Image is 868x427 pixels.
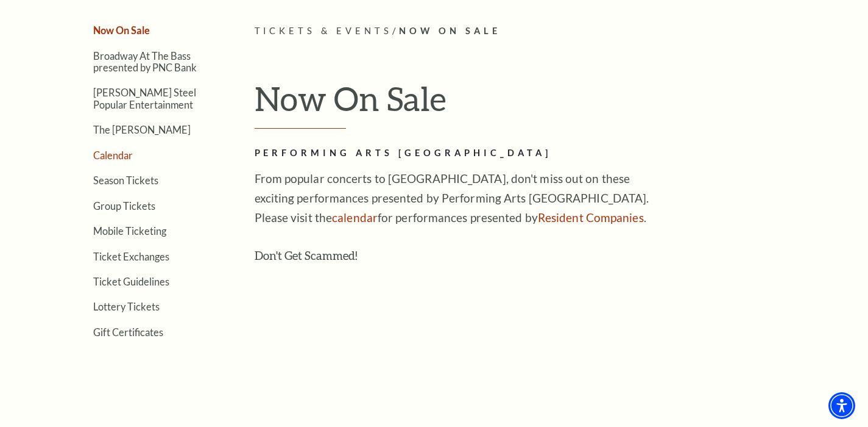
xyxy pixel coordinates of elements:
[93,225,166,237] a: Mobile Ticketing
[93,87,196,110] a: [PERSON_NAME] Steel Popular Entertainment
[255,24,812,39] p: /
[255,169,651,228] p: From popular concerts to [GEOGRAPHIC_DATA], don't miss out on these exciting performances present...
[93,326,163,338] a: Gift Certificates
[332,210,378,224] a: calendar
[93,149,133,161] a: Calendar
[93,24,150,36] a: Now On Sale
[255,146,651,161] h2: Performing Arts [GEOGRAPHIC_DATA]
[255,79,812,129] h1: Now On Sale
[93,50,197,73] a: Broadway At The Bass presented by PNC Bank
[828,392,855,419] div: Accessibility Menu
[93,301,160,312] a: Lottery Tickets
[93,276,169,287] a: Ticket Guidelines
[399,26,501,36] span: Now On Sale
[93,124,191,135] a: The [PERSON_NAME]
[255,26,393,36] span: Tickets & Events
[538,210,644,224] a: Resident Companies
[93,174,158,186] a: Season Tickets
[93,251,169,262] a: Ticket Exchanges
[93,200,155,212] a: Group Tickets
[255,246,651,265] h3: Don't Get Scammed!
